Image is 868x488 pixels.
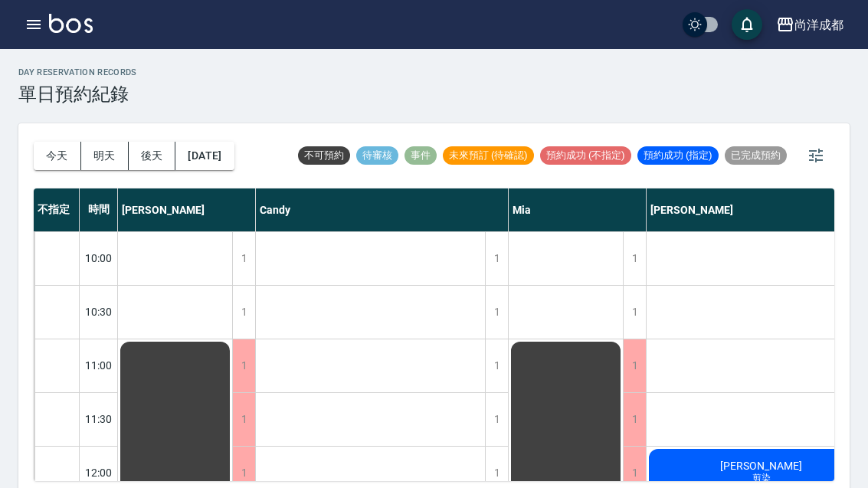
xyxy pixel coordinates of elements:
div: 11:30 [80,392,118,446]
button: 後天 [129,142,176,170]
h3: 單日預約紀錄 [18,84,137,105]
span: 已完成預約 [725,149,787,162]
button: 明天 [81,142,129,170]
div: 1 [232,393,255,446]
span: [PERSON_NAME] [717,460,805,472]
button: 今天 [34,142,81,170]
div: 1 [623,286,646,339]
div: 1 [623,232,646,285]
div: Candy [256,188,509,231]
div: 1 [485,232,508,285]
button: save [732,9,762,40]
div: 1 [485,286,508,339]
div: Mia [509,188,647,231]
div: 1 [623,339,646,392]
div: 1 [485,393,508,446]
span: 事件 [405,149,437,162]
button: 尚洋成都 [770,9,850,41]
div: 1 [232,286,255,339]
div: 1 [623,393,646,446]
div: 10:00 [80,231,118,285]
div: 1 [232,232,255,285]
div: 11:00 [80,339,118,392]
div: 1 [485,339,508,392]
div: 不指定 [34,188,80,231]
span: 待審核 [356,149,398,162]
span: 不可預約 [298,149,350,162]
div: 10:30 [80,285,118,339]
span: 未來預訂 (待確認) [443,149,534,162]
h2: day Reservation records [18,67,137,77]
div: 時間 [80,188,118,231]
img: Logo [49,14,93,33]
button: [DATE] [175,142,234,170]
div: [PERSON_NAME] [118,188,256,231]
span: 預約成功 (指定) [637,149,719,162]
span: 剪染 [749,472,774,485]
div: 1 [232,339,255,392]
div: 尚洋成都 [794,15,843,34]
span: 預約成功 (不指定) [540,149,631,162]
